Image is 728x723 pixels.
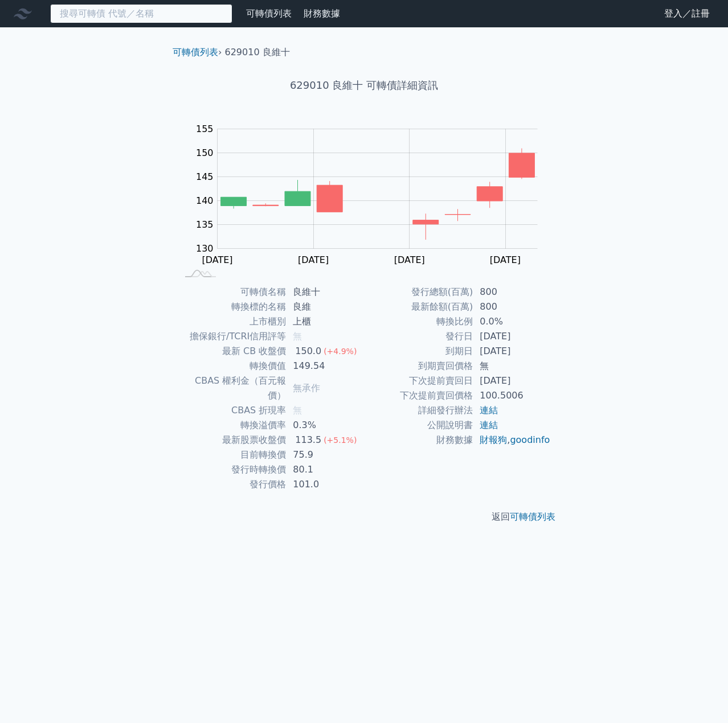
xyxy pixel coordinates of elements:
[364,403,473,418] td: 詳細發行辦法
[177,299,286,314] td: 轉換標的名稱
[177,462,286,477] td: 發行時轉換價
[293,383,320,393] span: 無承作
[364,433,473,447] td: 財務數據
[473,373,551,388] td: [DATE]
[364,373,473,388] td: 下次提前賣回日
[473,329,551,344] td: [DATE]
[473,285,551,299] td: 800
[298,254,329,265] tspan: [DATE]
[473,388,551,403] td: 100.5006
[293,433,324,447] div: 113.5
[364,329,473,344] td: 發行日
[480,434,507,445] a: 財報狗
[480,405,498,416] a: 連結
[364,359,473,373] td: 到期賣回價格
[655,5,719,23] a: 登入／註冊
[177,403,286,418] td: CBAS 折現率
[286,462,364,477] td: 80.1
[304,8,340,19] a: 財務數據
[177,477,286,492] td: 發行價格
[364,285,473,299] td: 發行總額(百萬)
[473,314,551,329] td: 0.0%
[196,243,214,254] tspan: 130
[196,195,214,206] tspan: 140
[163,77,565,93] h1: 629010 良維十 可轉債詳細資訊
[293,405,302,416] span: 無
[190,124,555,265] g: Chart
[202,254,233,265] tspan: [DATE]
[225,46,290,59] li: 629010 良維十
[473,299,551,314] td: 800
[364,388,473,403] td: 下次提前賣回價格
[286,359,364,373] td: 149.54
[177,359,286,373] td: 轉換價值
[364,299,473,314] td: 最新餘額(百萬)
[510,511,555,522] a: 可轉債列表
[473,433,551,447] td: ,
[173,47,218,57] a: 可轉債列表
[163,510,565,524] p: 返回
[286,314,364,329] td: 上櫃
[177,373,286,403] td: CBAS 權利金（百元報價）
[177,314,286,329] td: 上市櫃別
[286,477,364,492] td: 101.0
[177,344,286,359] td: 最新 CB 收盤價
[293,344,324,359] div: 150.0
[246,8,292,19] a: 可轉債列表
[324,436,357,445] span: (+5.1%)
[394,254,425,265] tspan: [DATE]
[196,147,214,158] tspan: 150
[177,433,286,447] td: 最新股票收盤價
[173,46,222,59] li: ›
[490,254,521,265] tspan: [DATE]
[177,285,286,299] td: 可轉債名稱
[196,219,214,230] tspan: 135
[286,299,364,314] td: 良維
[177,329,286,344] td: 擔保銀行/TCRI信用評等
[364,418,473,433] td: 公開說明書
[286,285,364,299] td: 良維十
[196,124,214,134] tspan: 155
[286,418,364,433] td: 0.3%
[480,420,498,430] a: 連結
[177,447,286,462] td: 目前轉換價
[286,447,364,462] td: 75.9
[364,314,473,329] td: 轉換比例
[510,434,550,445] a: goodinfo
[293,331,302,342] span: 無
[473,359,551,373] td: 無
[364,344,473,359] td: 到期日
[177,418,286,433] td: 轉換溢價率
[324,347,357,356] span: (+4.9%)
[473,344,551,359] td: [DATE]
[50,4,232,23] input: 搜尋可轉債 代號／名稱
[196,171,214,182] tspan: 145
